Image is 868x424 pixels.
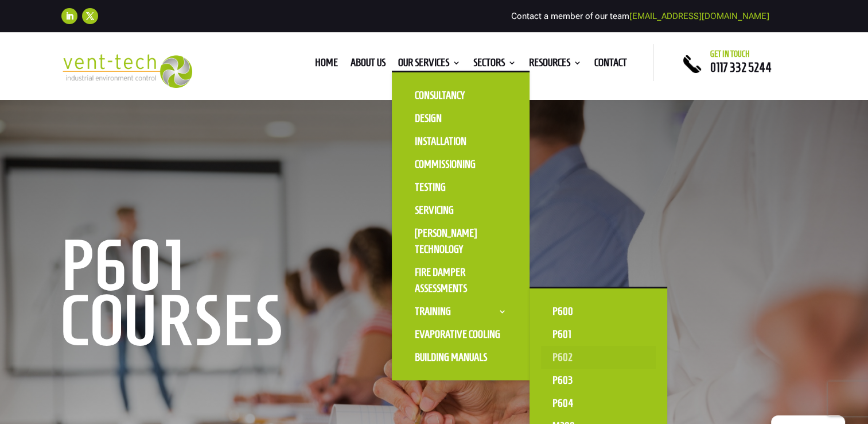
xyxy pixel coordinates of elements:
[403,176,518,199] a: Testing
[403,300,518,323] a: Training
[541,346,656,369] a: P602
[541,392,656,415] a: P604
[529,59,582,71] a: Resources
[541,369,656,392] a: P603
[541,323,656,346] a: P601
[594,59,627,71] a: Contact
[403,323,518,346] a: Evaporative Cooling
[61,54,193,88] img: 2023-09-27T08_35_16.549ZVENT-TECH---Clear-background
[403,107,518,130] a: Design
[541,300,656,323] a: P600
[403,261,518,300] a: Fire Damper Assessments
[351,59,386,71] a: About us
[403,153,518,176] a: Commissioning
[61,8,77,24] a: Follow on LinkedIn
[629,11,769,21] a: [EMAIL_ADDRESS][DOMAIN_NAME]
[82,8,98,24] a: Follow on X
[61,238,411,354] h1: P601 Courses
[403,222,518,261] a: [PERSON_NAME] Technology
[511,11,769,21] span: Contact a member of our team
[710,49,750,59] span: Get in touch
[403,84,518,107] a: Consultancy
[315,59,338,71] a: Home
[710,60,772,74] a: 0117 332 5244
[403,199,518,222] a: Servicing
[403,346,518,369] a: Building Manuals
[398,59,461,71] a: Our Services
[403,130,518,153] a: Installation
[473,59,516,71] a: Sectors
